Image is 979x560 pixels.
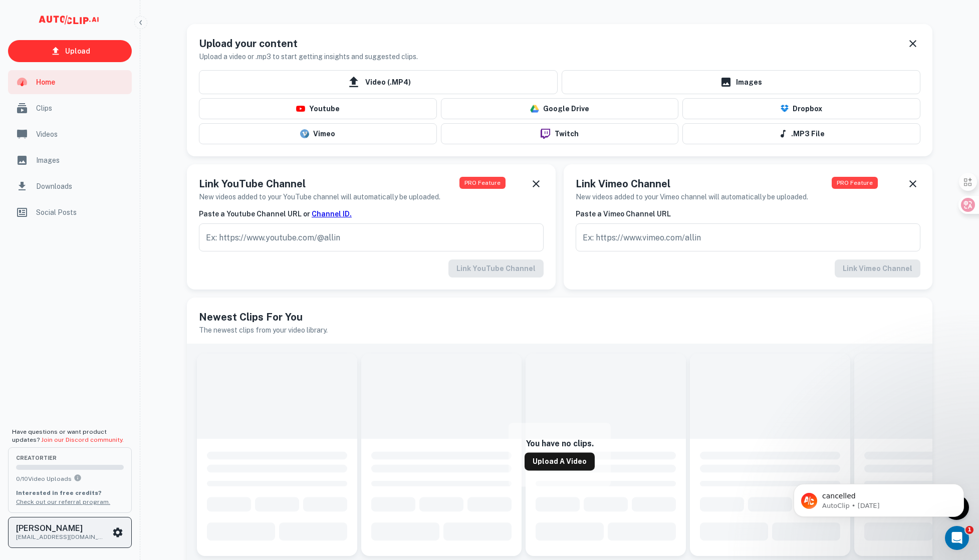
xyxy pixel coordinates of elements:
[36,155,126,166] span: Images
[8,96,132,120] a: Clips
[36,103,126,114] span: Clips
[525,453,595,471] a: Upload a Video
[41,436,124,443] a: Join our Discord community.
[537,129,554,139] img: twitch-logo.png
[12,428,124,443] span: Have questions or want product updates?
[8,70,132,94] a: Home
[199,223,544,251] input: Ex: https://www.youtube.com/@allin
[576,176,808,191] h5: Link Vimeo Channel
[576,223,920,251] input: Ex: https://www.vimeo.com/allin
[199,310,920,325] h5: Newest Clips For You
[576,191,808,202] h6: New videos added to your Vimeo channel will automatically be uploaded.
[36,129,126,140] span: Videos
[8,174,132,198] a: Downloads
[199,208,544,219] h6: Paste a Youtube Channel URL or
[459,177,505,189] span: PRO Feature
[8,447,132,512] button: creatorTier0/10Video UploadsYou can upload 10 videos per month on the creator tier. Upgrade to up...
[199,325,920,336] h6: The newest clips from your video library.
[199,123,437,144] button: Vimeo
[199,176,440,191] h5: Link YouTube Channel
[781,105,789,113] img: Dropbox Logo
[199,191,440,202] h6: New videos added to your YouTube channel will automatically be uploaded.
[441,98,679,119] button: Google Drive
[8,148,132,172] a: Images
[832,177,877,189] span: PRO Feature
[945,526,969,550] iframe: Intercom live chat
[16,455,124,461] span: creator Tier
[905,176,920,191] button: Dismiss
[36,77,126,88] span: Home
[526,439,594,448] h6: You have no clips.
[296,106,305,112] img: youtube-logo.png
[905,36,920,51] button: Dismiss
[199,36,418,51] h5: Upload your content
[8,40,132,62] a: Upload
[16,498,110,505] a: Check out our referral program.
[562,70,920,94] a: Images
[8,122,132,146] a: Videos
[8,517,132,548] button: [PERSON_NAME][EMAIL_ADDRESS][DOMAIN_NAME]
[16,532,106,541] p: [EMAIL_ADDRESS][DOMAIN_NAME]
[16,488,124,497] p: Interested in free credits?
[16,474,124,483] p: 0 / 10 Video Uploads
[441,123,679,144] button: Twitch
[682,98,920,119] button: Dropbox
[300,129,309,138] img: vimeo-logo.svg
[576,208,920,219] h6: Paste a Vimeo Channel URL
[65,46,90,57] p: Upload
[199,70,558,94] span: Video (.MP4)
[74,474,82,482] svg: You can upload 10 videos per month on the creator tier. Upgrade to upload more.
[530,104,539,113] img: drive-logo.png
[199,98,437,119] button: Youtube
[8,200,132,224] a: Social Posts
[529,176,544,191] button: Dismiss
[779,463,979,533] iframe: Intercom notifications message
[312,210,352,218] a: Channel ID.
[965,526,973,534] span: 1
[199,51,418,62] h6: Upload a video or .mp3 to start getting insights and suggested clips.
[682,123,920,144] button: .MP3 File
[36,207,126,218] span: Social Posts
[36,181,126,192] span: Downloads
[16,524,106,532] h6: [PERSON_NAME]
